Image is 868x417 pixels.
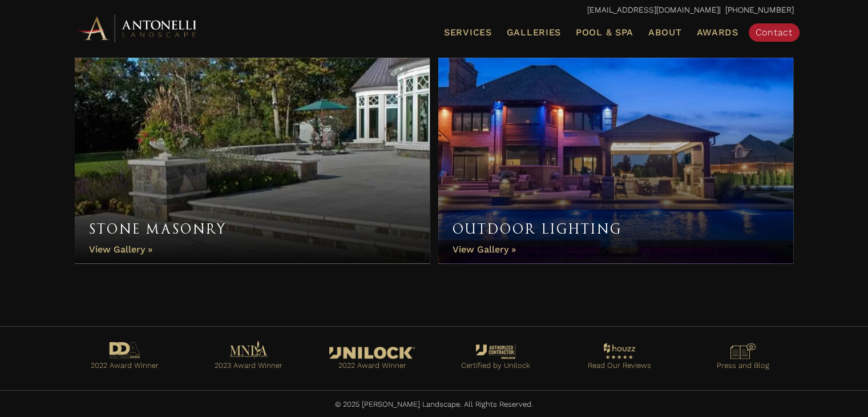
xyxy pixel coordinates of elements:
[444,28,492,37] span: Services
[507,27,561,38] span: Galleries
[692,25,742,40] a: Awards
[75,3,794,18] p: | [PHONE_NUMBER]
[756,27,793,38] span: Contact
[75,339,176,379] a: Go to https://antonellilandscape.com/pool-and-spa/executive-sweet/
[693,340,794,378] a: Go to https://antonellilandscape.com/press-media/
[571,25,638,40] a: Pool & Spa
[439,25,496,40] a: Services
[322,344,423,379] a: Go to https://antonellilandscape.com/featured-projects/the-white-house/
[569,340,670,379] a: Go to https://www.houzz.com/professionals/landscape-architects-and-landscape-designers/antonelli-...
[446,342,547,378] a: Go to https://antonellilandscape.com/unilock-authorized-contractor/
[75,13,200,44] img: Antonelli Horizontal Logo
[587,5,719,14] a: [EMAIL_ADDRESS][DOMAIN_NAME]
[644,25,687,40] a: About
[75,398,794,411] p: © 2025 [PERSON_NAME] Landscape. All Rights Reserved.
[696,27,738,38] span: Awards
[502,25,566,40] a: Galleries
[648,28,682,37] span: About
[749,23,800,42] a: Contact
[576,27,633,38] span: Pool & Spa
[198,338,299,378] a: Go to https://antonellilandscape.com/pool-and-spa/dont-stop-believing/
